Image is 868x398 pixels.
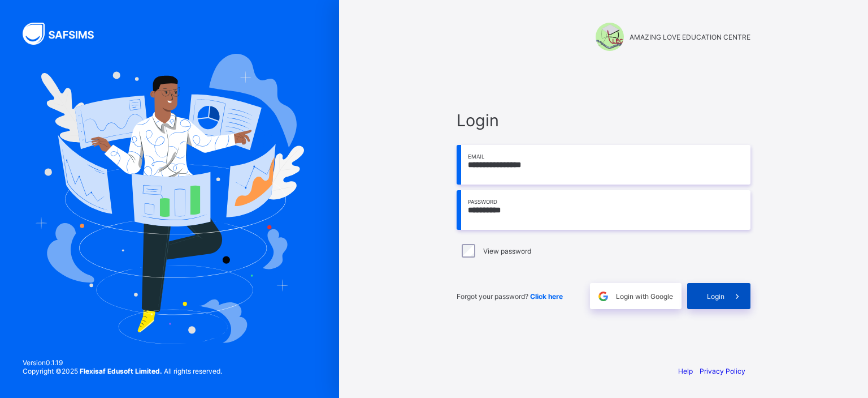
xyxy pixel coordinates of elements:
[616,292,673,301] span: Login with Google
[530,292,563,301] a: Click here
[630,33,750,41] span: AMAZING LOVE EDUCATION CENTRE
[80,367,162,375] strong: Flexisaf Edusoft Limited.
[35,54,304,344] img: Hero Image
[678,367,693,375] a: Help
[457,110,750,130] span: Login
[707,292,724,301] span: Login
[23,358,222,367] span: Version 0.1.19
[457,292,563,301] span: Forgot your password?
[23,367,222,375] span: Copyright © 2025 All rights reserved.
[597,290,610,303] img: google.396cfc9801f0270233282035f929180a.svg
[23,23,107,45] img: SAFSIMS Logo
[483,247,531,255] label: View password
[700,367,745,375] a: Privacy Policy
